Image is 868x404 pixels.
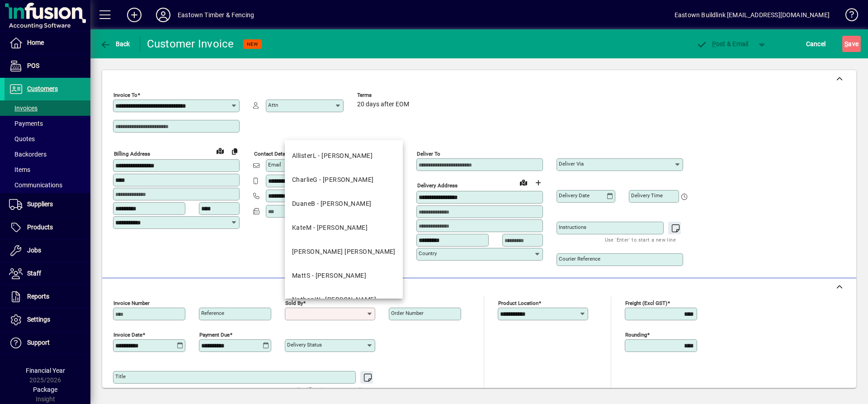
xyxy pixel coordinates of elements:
[27,247,41,254] span: Jobs
[120,7,149,23] button: Add
[692,36,753,52] button: Post & Email
[559,224,586,230] mat-label: Instructions
[285,144,403,168] mat-option: AllisterL - Allister Lawrence
[113,300,150,306] mat-label: Invoice number
[9,135,35,143] span: Quotes
[26,367,65,374] span: Financial Year
[285,288,403,312] mat-option: NathanW - Nathan Woolley
[292,295,376,304] div: NathanW - [PERSON_NAME]
[5,162,90,177] a: Items
[27,270,41,277] span: Staff
[292,199,372,209] div: DuaneB - [PERSON_NAME]
[391,310,424,316] mat-label: Order number
[5,55,90,77] a: POS
[9,166,30,173] span: Items
[9,105,38,112] span: Invoices
[285,240,403,264] mat-option: KiaraN - Kiara Neil
[27,85,58,92] span: Customers
[844,37,859,51] span: ave
[5,332,90,354] a: Support
[5,177,90,193] a: Communications
[357,92,411,98] span: Terms
[5,285,90,308] a: Reports
[292,151,373,161] div: AllisterL - [PERSON_NAME]
[5,100,90,116] a: Invoices
[285,168,403,192] mat-option: CharlieG - Charlie Gourlay
[625,300,667,306] mat-label: Freight (excl GST)
[27,39,44,46] span: Home
[178,8,254,22] div: Eastown Timber & Fencing
[27,293,49,300] span: Reports
[292,175,374,185] div: CharlieG - [PERSON_NAME]
[9,120,43,127] span: Payments
[531,176,545,190] button: Choose address
[113,332,142,338] mat-label: Invoice date
[113,92,137,98] mat-label: Invoice To
[268,162,281,168] mat-label: Email
[559,161,584,167] mat-label: Deliver via
[90,36,140,52] app-page-header-button: Back
[149,7,178,23] button: Profile
[419,250,437,257] mat-label: Country
[247,41,258,47] span: NEW
[213,143,227,158] a: View on map
[839,2,857,31] a: Knowledge Base
[285,216,403,240] mat-option: KateM - Kate Mallett
[842,36,861,52] button: Save
[559,256,600,262] mat-label: Courier Reference
[5,147,90,162] a: Backorders
[625,332,647,338] mat-label: Rounding
[100,40,130,48] span: Back
[285,264,403,288] mat-option: MattS - Matt Smith
[27,223,53,231] span: Products
[498,300,538,306] mat-label: Product location
[5,239,90,262] a: Jobs
[804,36,828,52] button: Cancel
[5,216,90,239] a: Products
[5,116,90,131] a: Payments
[631,192,663,199] mat-label: Delivery time
[285,192,403,216] mat-option: DuaneB - Duane Bovey
[292,271,366,280] div: MattS - [PERSON_NAME]
[675,8,830,22] div: Eastown Buildlink [EMAIL_ADDRESS][DOMAIN_NAME]
[115,373,126,380] mat-label: Title
[98,36,132,52] button: Back
[292,223,368,233] div: KateM - [PERSON_NAME]
[9,151,47,158] span: Backorders
[5,32,90,54] a: Home
[5,309,90,331] a: Settings
[292,247,396,257] div: [PERSON_NAME] [PERSON_NAME]
[806,37,826,51] span: Cancel
[227,144,242,158] button: Copy to Delivery address
[199,332,230,338] mat-label: Payment due
[5,262,90,285] a: Staff
[516,175,531,190] a: View on map
[357,101,409,108] span: 20 days after EOM
[9,181,62,189] span: Communications
[285,300,303,306] mat-label: Sold by
[696,40,749,48] span: ost & Email
[201,310,224,316] mat-label: Reference
[27,316,50,323] span: Settings
[33,386,57,393] span: Package
[712,40,716,48] span: P
[844,40,848,48] span: S
[297,384,368,394] mat-hint: Use 'Enter' to start a new line
[27,339,50,346] span: Support
[605,234,676,245] mat-hint: Use 'Enter' to start a new line
[268,102,278,108] mat-label: Attn
[147,37,234,51] div: Customer Invoice
[559,192,590,199] mat-label: Delivery date
[27,200,53,208] span: Suppliers
[5,193,90,216] a: Suppliers
[27,62,39,69] span: POS
[417,151,440,157] mat-label: Deliver To
[5,131,90,147] a: Quotes
[287,342,322,348] mat-label: Delivery status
